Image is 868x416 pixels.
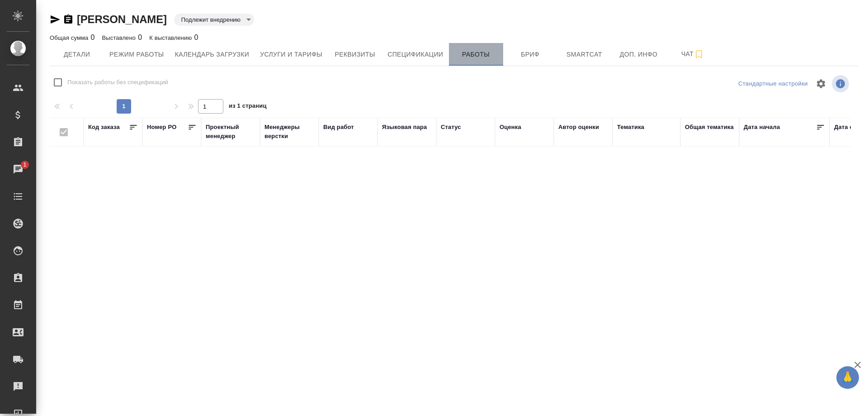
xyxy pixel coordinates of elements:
[500,123,521,132] div: Оценка
[387,49,443,60] span: Спецификации
[834,123,867,132] div: Дата сдачи
[840,368,855,387] span: 🙏
[175,49,250,60] span: Календарь загрузки
[77,13,167,25] a: [PERSON_NAME]
[206,123,255,141] div: Проектный менеджер
[264,123,314,141] div: Менеджеры верстки
[454,49,498,60] span: Работы
[693,49,704,60] svg: Подписаться
[744,123,780,132] div: Дата начала
[179,16,243,24] button: Подлежит внедрению
[50,32,95,43] div: 0
[149,34,194,41] p: К выставлению
[50,14,61,25] button: Скопировать ссылку для ЯМессенджера
[67,78,168,87] span: Показать работы без спецификаций
[102,32,142,43] div: 0
[832,75,851,92] span: Посмотреть информацию
[382,123,427,132] div: Языковая пара
[55,49,99,60] span: Детали
[2,158,34,181] a: 1
[149,32,198,43] div: 0
[88,123,120,132] div: Код заказа
[685,123,734,132] div: Общая тематика
[63,14,74,25] button: Скопировать ссылку
[109,49,164,60] span: Режим работы
[558,123,599,132] div: Автор оценки
[810,73,832,95] span: Настроить таблицу
[229,100,267,114] span: из 1 страниц
[441,123,461,132] div: Статус
[563,49,606,60] span: Smartcat
[260,49,322,60] span: Услуги и тарифы
[174,14,254,26] div: Подлежит внедрению
[617,123,644,132] div: Тематика
[671,48,715,60] span: Чат
[50,34,90,41] p: Общая сумма
[102,34,138,41] p: Выставлено
[18,160,32,169] span: 1
[617,49,660,60] span: Доп. инфо
[836,366,859,389] button: 🙏
[736,77,810,91] div: split button
[333,49,377,60] span: Реквизиты
[509,49,552,60] span: Бриф
[323,123,354,132] div: Вид работ
[147,123,176,132] div: Номер PO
